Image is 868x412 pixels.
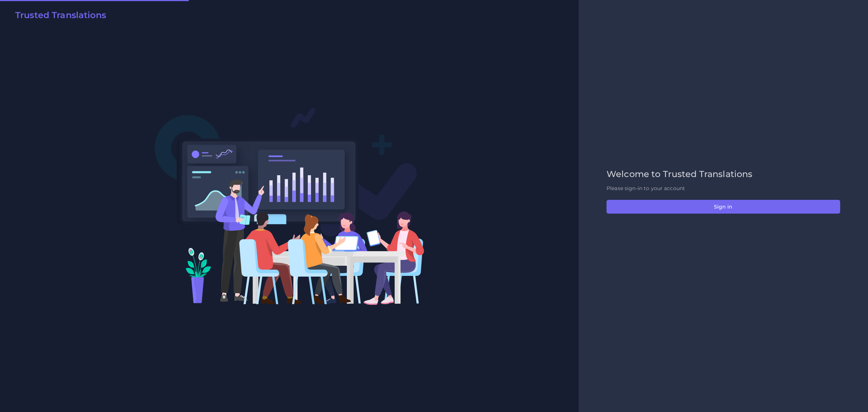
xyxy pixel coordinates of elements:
button: Sign in [607,200,840,214]
h2: Trusted Translations [15,10,106,21]
h2: Welcome to Trusted Translations [607,169,840,180]
p: Please sign-in to your account [607,185,840,192]
img: Login V2 [154,107,425,305]
a: Trusted Translations [10,10,106,23]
